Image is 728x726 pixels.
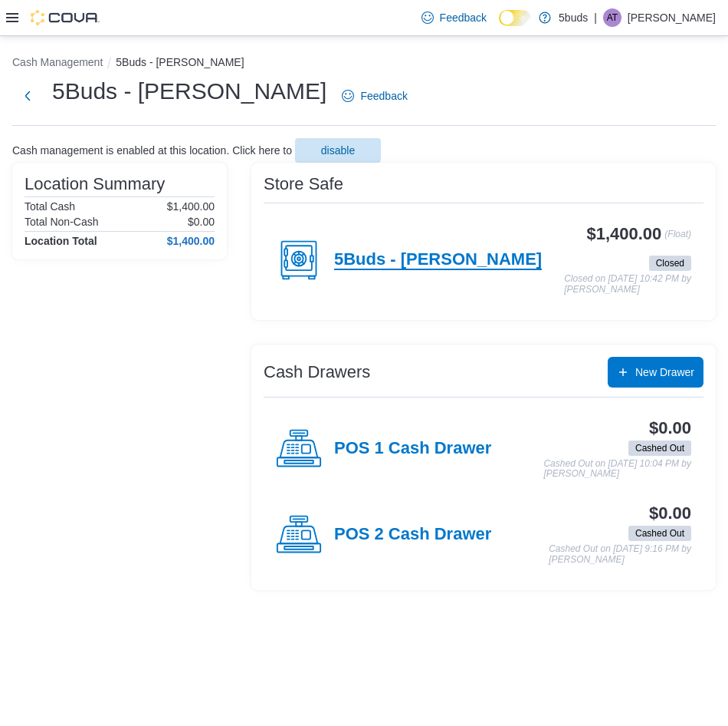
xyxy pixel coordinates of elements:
[603,8,621,27] div: Alex Turcotte
[334,439,491,459] h4: POS 1 Cash Drawer
[12,81,43,111] button: Next
[656,256,684,270] span: Closed
[499,26,500,27] span: Dark Mode
[25,175,165,193] h3: Location Summary
[635,526,684,540] span: Cashed Out
[564,274,691,295] p: Closed on [DATE] 10:42 PM by [PERSON_NAME]
[25,200,75,213] h6: Total Cash
[295,138,381,163] button: disable
[334,250,542,270] h4: 5Buds - [PERSON_NAME]
[167,235,215,247] h4: $1,400.00
[415,2,493,33] a: Feedback
[321,143,355,158] span: disable
[167,200,215,213] p: $1,400.00
[559,8,588,27] p: 5buds
[12,144,292,157] p: Cash management is enabled at this location. Click here to
[334,525,491,545] h4: POS 2 Cash Drawer
[587,225,662,243] h3: $1,400.00
[608,357,703,388] button: New Drawer
[336,81,413,111] a: Feedback
[549,544,691,565] p: Cashed Out on [DATE] 9:16 PM by [PERSON_NAME]
[25,235,97,247] h4: Location Total
[594,8,597,27] p: |
[52,76,326,107] h1: 5Buds - [PERSON_NAME]
[628,8,716,27] p: [PERSON_NAME]
[649,419,691,437] h3: $0.00
[628,441,691,456] span: Cashed Out
[628,526,691,541] span: Cashed Out
[264,175,343,193] h3: Store Safe
[649,504,691,523] h3: $0.00
[543,459,691,480] p: Cashed Out on [DATE] 10:04 PM by [PERSON_NAME]
[635,365,694,380] span: New Drawer
[31,10,100,25] img: Cova
[607,8,618,27] span: AT
[188,216,215,228] p: $0.00
[360,88,407,104] span: Feedback
[440,10,487,25] span: Feedback
[25,216,99,228] h6: Total Non-Cash
[12,56,103,68] button: Cash Management
[664,225,691,252] p: (Float)
[499,10,531,26] input: Dark Mode
[649,256,691,271] span: Closed
[264,363,370,381] h3: Cash Drawers
[12,54,716,73] nav: An example of EuiBreadcrumbs
[116,56,244,68] button: 5Buds - [PERSON_NAME]
[635,441,684,455] span: Cashed Out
